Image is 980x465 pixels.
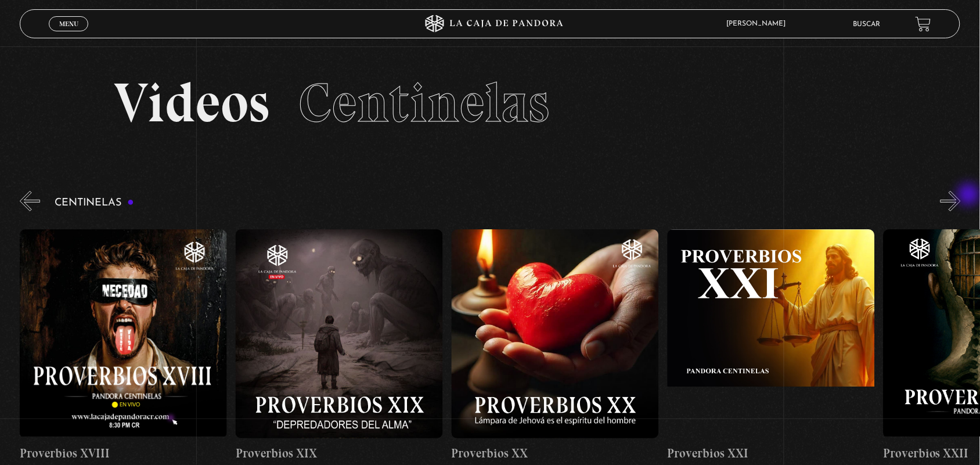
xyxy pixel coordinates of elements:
a: View your shopping cart [916,16,931,32]
h3: Centinelas [55,197,134,208]
a: Buscar [853,21,881,28]
span: [PERSON_NAME] [721,20,798,27]
button: Previous [20,191,40,211]
h4: Proverbios XVIII [20,444,227,463]
h4: Proverbios XXI [668,444,875,463]
span: Cerrar [55,30,82,38]
h4: Proverbios XX [452,444,659,463]
h4: Proverbios XIX [236,444,443,463]
span: Menu [59,20,78,27]
span: Centinelas [298,70,550,136]
h2: Videos [114,75,866,131]
button: Next [941,191,961,211]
